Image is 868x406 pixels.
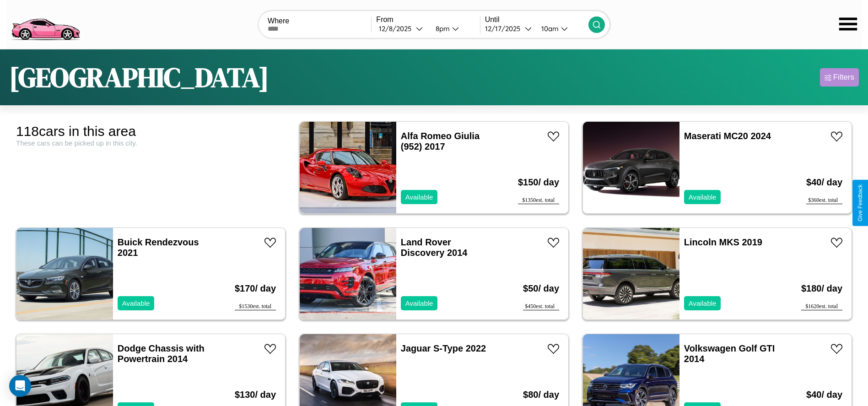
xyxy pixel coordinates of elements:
[235,303,276,310] div: $ 1530 est. total
[684,237,762,247] a: Lincoln MKS 2019
[268,17,371,25] label: Where
[689,191,717,203] p: Available
[405,297,433,309] p: Available
[376,16,480,24] label: From
[806,197,842,204] div: $ 360 est. total
[118,237,199,258] a: Buick Rendezvous 2021
[820,68,859,87] button: Filters
[9,375,31,397] div: Open Intercom Messenger
[689,297,717,309] p: Available
[833,73,854,82] div: Filters
[428,24,480,33] button: 8pm
[857,184,863,222] div: Give Feedback
[122,297,150,309] p: Available
[537,24,561,33] div: 10am
[684,131,771,141] a: Maserati MC20 2024
[235,274,276,303] h3: $ 170 / day
[379,24,416,33] div: 12 / 8 / 2025
[401,237,468,258] a: Land Rover Discovery 2014
[431,24,452,33] div: 8pm
[118,343,205,364] a: Dodge Chassis with Powertrain 2014
[16,139,286,147] div: These cars can be picked up in this city.
[376,24,428,33] button: 12/8/2025
[16,124,286,139] div: 118 cars in this area
[518,197,559,204] div: $ 1350 est. total
[485,16,588,24] label: Until
[523,274,559,303] h3: $ 50 / day
[534,24,588,33] button: 10am
[684,343,775,364] a: Volkswagen Golf GTI 2014
[401,343,486,353] a: Jaguar S-Type 2022
[518,168,559,197] h3: $ 150 / day
[401,131,480,152] a: Alfa Romeo Giulia (952) 2017
[9,59,269,96] h1: [GEOGRAPHIC_DATA]
[801,274,842,303] h3: $ 180 / day
[801,303,842,310] div: $ 1620 est. total
[523,303,559,310] div: $ 450 est. total
[806,168,842,197] h3: $ 40 / day
[485,24,525,33] div: 12 / 17 / 2025
[405,191,433,203] p: Available
[7,5,84,43] img: logo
